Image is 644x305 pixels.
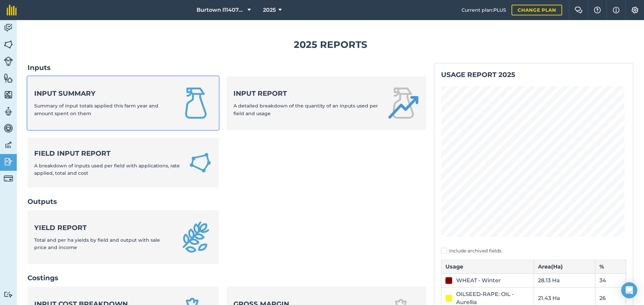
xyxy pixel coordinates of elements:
label: Include archived fields [441,247,626,254]
img: A question mark icon [593,7,601,13]
img: svg+xml;base64,PHN2ZyB4bWxucz0iaHR0cDovL3d3dy53My5vcmcvMjAwMC9zdmciIHdpZHRoPSI1NiIgaGVpZ2h0PSI2MC... [4,40,13,50]
h2: Outputs [28,197,426,206]
span: Current plan : PLUS [462,6,506,14]
div: Open Intercom Messenger [621,282,637,298]
img: svg+xml;base64,PD94bWwgdmVyc2lvbj0iMS4wIiBlbmNvZGluZz0idXRmLTgiPz4KPCEtLSBHZW5lcmF0b3I6IEFkb2JlIE... [4,140,13,150]
h2: Usage report 2025 [441,70,626,79]
span: Total and per ha yields by field and output with sale price and income [34,237,160,250]
h2: Costings [28,273,426,283]
span: A detailed breakdown of the quantity of an inputs used per field and usage [233,103,378,116]
img: svg+xml;base64,PHN2ZyB4bWxucz0iaHR0cDovL3d3dy53My5vcmcvMjAwMC9zdmciIHdpZHRoPSIxNyIgaGVpZ2h0PSIxNy... [613,6,620,14]
a: Input reportA detailed breakdown of the quantity of an inputs used per field and usage [227,76,426,130]
span: Summary of input totals applied this farm year and amount spent on them [34,103,158,116]
th: Usage [441,260,534,274]
img: Two speech bubbles overlapping with the left bubble in the forefront [575,7,583,13]
img: svg+xml;base64,PD94bWwgdmVyc2lvbj0iMS4wIiBlbmNvZGluZz0idXRmLTgiPz4KPCEtLSBHZW5lcmF0b3I6IEFkb2JlIE... [4,57,13,66]
img: svg+xml;base64,PD94bWwgdmVyc2lvbj0iMS4wIiBlbmNvZGluZz0idXRmLTgiPz4KPCEtLSBHZW5lcmF0b3I6IEFkb2JlIE... [4,157,13,167]
img: A cog icon [631,7,639,13]
strong: Yield report [34,223,172,232]
h2: Inputs [28,63,426,72]
th: % [595,260,626,274]
img: svg+xml;base64,PHN2ZyB4bWxucz0iaHR0cDovL3d3dy53My5vcmcvMjAwMC9zdmciIHdpZHRoPSI1NiIgaGVpZ2h0PSI2MC... [4,90,13,100]
th: Area ( Ha ) [534,260,595,274]
span: 2025 [263,6,276,14]
a: Input summarySummary of input totals applied this farm year and amount spent on them [28,76,219,130]
h1: 2025 Reports [28,37,633,52]
span: Burtown I1140790 [197,6,245,14]
strong: Input report [233,89,379,98]
a: Yield reportTotal and per ha yields by field and output with sale price and income [28,210,219,264]
img: Yield report [180,221,212,253]
img: fieldmargin Logo [7,5,17,15]
img: svg+xml;base64,PD94bWwgdmVyc2lvbj0iMS4wIiBlbmNvZGluZz0idXRmLTgiPz4KPCEtLSBHZW5lcmF0b3I6IEFkb2JlIE... [4,106,13,117]
img: svg+xml;base64,PD94bWwgdmVyc2lvbj0iMS4wIiBlbmNvZGluZz0idXRmLTgiPz4KPCEtLSBHZW5lcmF0b3I6IEFkb2JlIE... [4,123,13,133]
strong: Input summary [34,89,172,98]
a: Field Input ReportA breakdown of inputs used per field with applications, rate applied, total and... [28,138,219,188]
a: Change plan [512,5,562,15]
span: A breakdown of inputs used per field with applications, rate applied, total and cost [34,163,180,176]
img: Input summary [180,87,212,119]
img: svg+xml;base64,PD94bWwgdmVyc2lvbj0iMS4wIiBlbmNvZGluZz0idXRmLTgiPz4KPCEtLSBHZW5lcmF0b3I6IEFkb2JlIE... [4,23,13,33]
div: WHEAT - Winter [456,277,501,285]
td: 28.13 Ha [534,274,595,287]
img: svg+xml;base64,PD94bWwgdmVyc2lvbj0iMS4wIiBlbmNvZGluZz0idXRmLTgiPz4KPCEtLSBHZW5lcmF0b3I6IEFkb2JlIE... [4,174,13,183]
img: svg+xml;base64,PD94bWwgdmVyc2lvbj0iMS4wIiBlbmNvZGluZz0idXRmLTgiPz4KPCEtLSBHZW5lcmF0b3I6IEFkb2JlIE... [4,291,13,298]
img: svg+xml;base64,PHN2ZyB4bWxucz0iaHR0cDovL3d3dy53My5vcmcvMjAwMC9zdmciIHdpZHRoPSI1NiIgaGVpZ2h0PSI2MC... [4,73,13,83]
img: Input report [387,87,419,119]
td: 34 [595,274,626,287]
strong: Field Input Report [34,149,180,158]
img: Field Input Report [189,150,212,175]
